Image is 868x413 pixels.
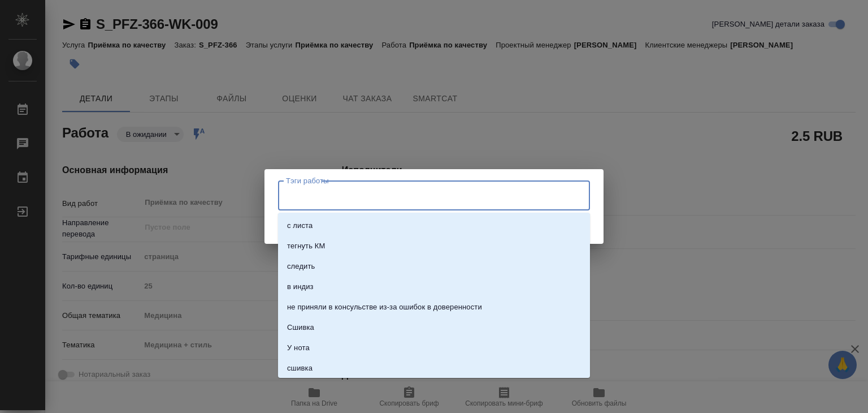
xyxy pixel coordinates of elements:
p: следить [287,261,315,272]
p: не приняли в консульстве из-за ошибок в доверенности [287,302,482,313]
p: сшивка [287,363,313,374]
p: У нота [287,342,310,354]
p: Сшивка [287,322,314,333]
p: с листа [287,220,313,231]
p: в индиз [287,281,314,292]
p: тегнуть КМ [287,240,325,252]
